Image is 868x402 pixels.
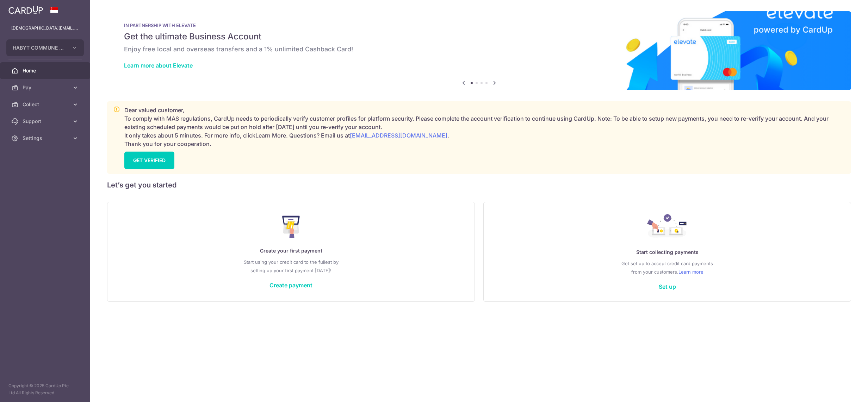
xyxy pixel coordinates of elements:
[124,31,834,42] h5: Get the ultimate Business Account
[255,132,286,139] a: Learn More
[23,101,69,108] span: Collect
[23,118,69,125] span: Support
[124,62,193,69] a: Learn more about Elevate
[107,11,851,90] img: Renovation banner
[6,39,84,56] button: HABYT COMMUNE SINGAPORE 2 PTE. LTD.
[659,283,676,290] a: Set up
[107,179,851,191] h5: Let’s get you started
[8,6,43,14] img: CardUp
[498,248,837,256] p: Start collecting payments
[124,23,834,28] p: IN PARTNERSHIP WITH ELEVATE
[282,216,300,238] img: Make Payment
[122,258,460,275] p: Start using your credit card to the fullest by setting up your first payment [DATE]!
[124,45,834,53] h6: Enjoy free local and overseas transfers and a 1% unlimited Cashback Card!
[678,268,703,276] a: Learn more
[23,67,69,74] span: Home
[647,214,687,240] img: Collect Payment
[269,282,312,289] a: Create payment
[23,135,69,142] span: Settings
[823,381,861,398] iframe: Opens a widget where you can find more information
[498,259,837,276] p: Get set up to accept credit card payments from your customers.
[23,84,69,91] span: Pay
[122,247,460,255] p: Create your first payment
[11,25,79,32] p: [DEMOGRAPHIC_DATA][EMAIL_ADDRESS][DOMAIN_NAME]
[124,152,174,169] a: GET VERIFIED
[13,44,65,51] span: HABYT COMMUNE SINGAPORE 2 PTE. LTD.
[350,132,447,139] a: [EMAIL_ADDRESS][DOMAIN_NAME]
[124,106,845,148] p: Dear valued customer, To comply with MAS regulations, CardUp needs to periodically verify custome...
